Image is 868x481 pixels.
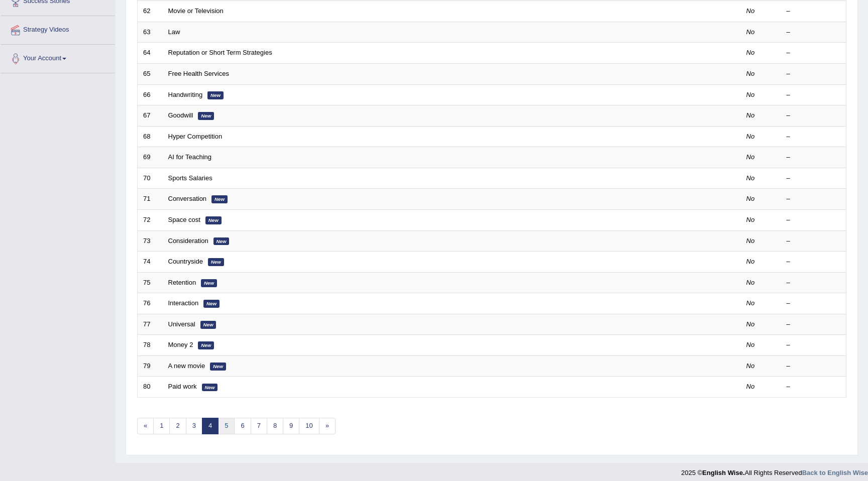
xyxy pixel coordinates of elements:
[138,293,163,314] td: 76
[746,237,755,245] em: No
[168,237,208,245] a: Consideration
[138,1,163,22] td: 62
[208,258,224,266] em: New
[746,258,755,265] em: No
[787,362,841,371] div: –
[138,22,163,43] td: 63
[283,418,299,434] a: 9
[787,340,841,350] div: –
[168,174,212,182] a: Sports Salaries
[746,133,755,140] em: No
[186,418,202,434] a: 3
[168,216,200,223] a: Space cost
[205,216,222,224] em: New
[787,236,841,246] div: –
[267,418,283,434] a: 8
[138,147,163,168] td: 69
[1,45,115,70] a: Your Account
[207,91,224,99] em: New
[138,43,163,64] td: 64
[201,279,217,287] em: New
[218,418,235,434] a: 5
[787,69,841,79] div: –
[746,320,755,328] em: No
[787,48,841,58] div: –
[138,105,163,127] td: 67
[168,133,223,140] a: Hyper Competition
[137,418,154,434] a: «
[138,252,163,273] td: 74
[702,469,744,476] strong: English Wise.
[138,189,163,210] td: 71
[746,111,755,119] em: No
[681,463,868,477] div: 2025 © All Rights Reserved
[211,195,228,203] em: New
[746,341,755,348] em: No
[138,355,163,377] td: 79
[200,321,216,329] em: New
[138,377,163,398] td: 80
[168,153,211,161] a: AI for Teaching
[168,91,203,98] a: Handwriting
[787,299,841,308] div: –
[787,278,841,288] div: –
[1,16,115,41] a: Strategy Videos
[746,362,755,370] em: No
[746,299,755,307] em: No
[153,418,170,434] a: 1
[746,195,755,202] em: No
[787,28,841,37] div: –
[210,363,226,371] em: New
[746,174,755,182] em: No
[787,320,841,329] div: –
[168,7,224,15] a: Movie or Television
[168,279,196,286] a: Retention
[198,112,214,120] em: New
[198,341,214,349] em: New
[787,257,841,267] div: –
[746,28,755,36] em: No
[787,194,841,204] div: –
[746,153,755,161] em: No
[802,469,868,476] a: Back to English Wise
[746,383,755,390] em: No
[168,195,207,202] a: Conversation
[168,362,205,370] a: A new movie
[746,49,755,56] em: No
[138,209,163,230] td: 72
[168,28,180,36] a: Law
[787,153,841,162] div: –
[138,126,163,147] td: 68
[787,7,841,16] div: –
[787,90,841,100] div: –
[746,279,755,286] em: No
[138,230,163,252] td: 73
[138,314,163,335] td: 77
[787,174,841,183] div: –
[138,168,163,189] td: 70
[746,7,755,15] em: No
[746,91,755,98] em: No
[203,300,220,308] em: New
[319,418,336,434] a: »
[138,272,163,293] td: 75
[746,70,755,77] em: No
[787,132,841,142] div: –
[168,341,193,348] a: Money 2
[168,299,199,307] a: Interaction
[213,237,230,246] em: New
[787,111,841,121] div: –
[168,320,195,328] a: Universal
[787,382,841,392] div: –
[202,384,218,392] em: New
[169,418,186,434] a: 2
[202,418,219,434] a: 4
[138,335,163,356] td: 78
[168,49,272,56] a: Reputation or Short Term Strategies
[299,418,319,434] a: 10
[168,258,203,265] a: Countryside
[234,418,251,434] a: 6
[168,70,229,77] a: Free Health Services
[251,418,267,434] a: 7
